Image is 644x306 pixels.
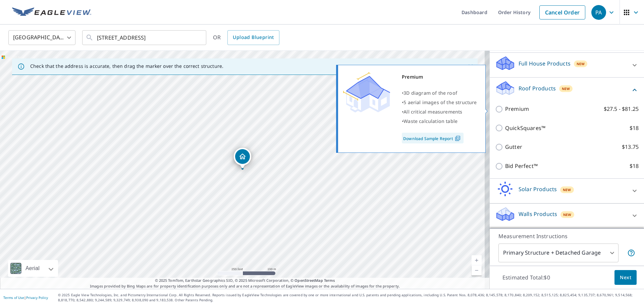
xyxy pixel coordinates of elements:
div: Full House ProductsNew [495,55,639,75]
a: Upload Blueprint [227,30,279,45]
p: Estimated Total: $0 [497,270,555,285]
p: Premium [505,105,529,113]
p: Roof Products [519,84,556,92]
div: PA [591,5,606,20]
p: $18 [630,124,639,132]
a: Cancel Order [539,5,585,19]
div: Roof ProductsNew [495,80,639,99]
p: Bid Perfect™ [505,162,538,170]
a: Current Level 17, Zoom Out [472,265,482,275]
p: Walls Products [519,210,557,218]
p: Full House Products [519,59,571,68]
p: QuickSquares™ [505,124,545,132]
span: New [563,212,572,217]
div: Aerial [23,260,42,277]
span: 3D diagram of the roof [404,90,457,96]
span: © 2025 TomTom, Earthstar Geographics SIO, © 2025 Microsoft Corporation, © [155,278,335,283]
a: Terms of Use [3,295,24,300]
span: Upload Blueprint [233,33,274,42]
p: Measurement Instructions [498,232,635,240]
span: Your report will include the primary structure and a detached garage if one exists. [627,249,635,257]
div: Primary Structure + Detached Garage [498,244,619,262]
img: EV Logo [12,7,91,17]
p: Solar Products [519,185,557,193]
p: $13.75 [622,143,639,151]
div: • [402,117,477,126]
p: $18 [630,162,639,170]
div: Solar ProductsNew [495,181,639,201]
a: Terms [324,278,335,283]
a: Current Level 17, Zoom In [472,255,482,265]
div: [GEOGRAPHIC_DATA] [8,28,75,47]
div: OR [213,30,279,45]
input: Search by address or latitude-longitude [97,28,193,47]
div: • [402,98,477,107]
button: Close [466,62,475,71]
p: | [3,296,48,300]
div: • [402,107,477,117]
div: Premium [402,72,477,82]
a: OpenStreetMap [294,278,323,283]
button: Next [614,270,637,285]
span: Next [620,273,631,282]
span: Waste calculation table [404,118,458,124]
p: $27.5 - $81.25 [604,105,639,113]
img: Premium [343,72,390,113]
span: All critical measurements [404,108,462,115]
p: Check that the address is accurate, then drag the marker over the correct structure. [30,63,223,69]
span: New [563,187,571,192]
a: Privacy Policy [26,295,48,300]
div: • [402,88,477,98]
p: Gutter [505,143,522,151]
div: Walls ProductsNew [495,206,639,225]
p: © 2025 Eagle View Technologies, Inc. and Pictometry International Corp. All Rights Reserved. Repo... [58,293,641,303]
img: Pdf Icon [453,135,462,141]
a: Download Sample Report [402,133,464,143]
span: New [562,86,570,91]
span: New [577,61,585,67]
div: Aerial [8,260,58,277]
div: Dropped pin, building 1, Residential property, 603 Lincoln Ave Lumberton, MS 39455 [234,148,251,169]
span: 5 aerial images of the structure [404,99,477,105]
